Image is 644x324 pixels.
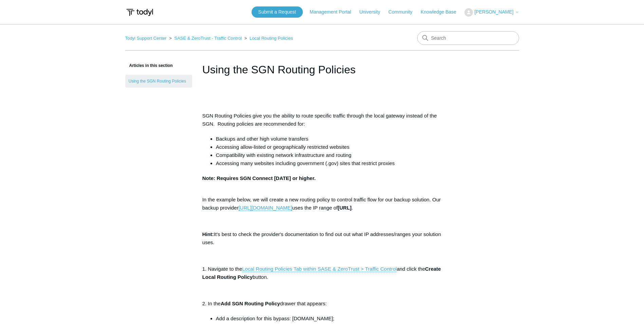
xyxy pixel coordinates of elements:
span: It's best to check the provider's documentation to find out out what IP addresses/ranges your sol... [202,231,441,245]
span: . [352,205,353,211]
span: [URL][DOMAIN_NAME] [238,205,292,211]
span: [PERSON_NAME] [474,9,513,15]
span: uses the IP range of [292,205,338,211]
strong: Note: Requires SGN Connect [DATE] or higher. [202,175,316,181]
span: button. [253,274,268,280]
li: Accessing many websites including government (.gov) sites that restrict proxies [216,159,442,167]
li: SASE & ZeroTrust - Traffic Control [168,36,243,41]
li: Local Routing Policies [243,36,293,41]
a: Submit a Request [252,6,303,18]
a: Local Routing Policies [250,36,293,41]
span: 1. Navigate to the [202,266,242,272]
span: and click the [397,266,425,272]
button: [PERSON_NAME] [464,8,519,17]
span: Hint: [202,231,214,237]
span: [URL] [338,205,352,211]
a: University [359,8,387,16]
span: Add SGN Routing Policy [221,301,280,306]
a: Knowledge Base [421,8,463,16]
a: Management Portal [310,8,358,16]
span: Articles in this section [125,63,173,68]
p: SGN Routing Policies give you the ability to route specific traffic through the local gateway ins... [202,112,442,128]
li: Compatibility with existing network infrastructure and routing [216,151,442,159]
li: Todyl Support Center [125,36,168,41]
a: Local Routing Policies Tab within SASE & ZeroTrust > Traffic Control [242,266,397,272]
span: In the example below, we will create a new routing policy to control traffic flow for our backup ... [202,197,441,211]
li: Accessing allow-listed or geographically restricted websites [216,143,442,151]
a: Todyl Support Center [125,36,167,41]
a: SASE & ZeroTrust - Traffic Control [174,36,242,41]
li: Backups and other high volume transfers [216,135,442,143]
a: [URL][DOMAIN_NAME] [238,205,292,211]
span: 2. In the [202,301,221,306]
img: Todyl Support Center Help Center home page [125,6,154,19]
a: Community [388,8,419,16]
span: drawer that appears: [280,301,327,306]
a: Using the SGN Routing Policies [125,75,192,88]
span: Add a description for this bypass: [DOMAIN_NAME]; [216,316,334,321]
h1: Using the SGN Routing Policies [202,61,442,78]
input: Search [417,31,519,45]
